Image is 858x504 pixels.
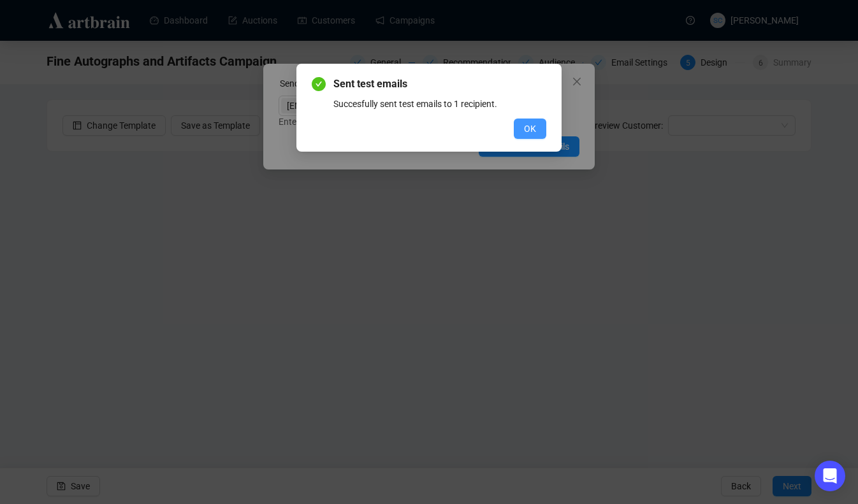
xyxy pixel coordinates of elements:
div: Succesfully sent test emails to 1 recipient. [333,97,546,111]
span: Sent test emails [333,76,546,92]
div: Open Intercom Messenger [815,461,845,491]
span: OK [524,122,536,136]
button: OK [514,119,546,139]
span: check-circle [312,77,326,91]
